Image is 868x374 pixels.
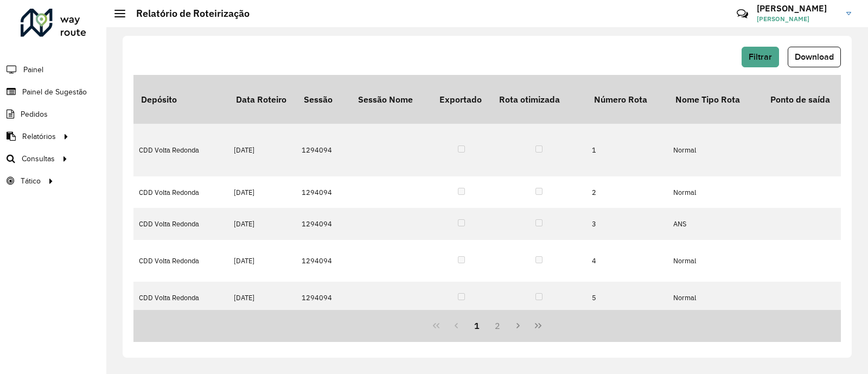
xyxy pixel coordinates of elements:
td: [DATE] [228,176,296,208]
th: Sessão Nome [350,75,432,124]
th: Data Roteiro [228,75,296,124]
td: 4 [586,240,668,282]
td: CDD Volta Redonda [133,176,228,208]
td: 5 [586,282,668,313]
th: Número Rota [586,75,668,124]
td: Normal [668,240,763,282]
td: Normal [668,124,763,176]
button: Last Page [528,315,548,336]
button: 2 [487,315,508,336]
td: 3 [586,208,668,239]
th: Nome Tipo Rota [668,75,763,124]
td: [DATE] [228,240,296,282]
td: 1294094 [296,124,350,176]
td: 1294094 [296,176,350,208]
th: Ponto de saída [763,75,858,124]
span: Download [795,52,834,61]
button: Download [788,47,841,67]
td: 1 [586,124,668,176]
th: Exportado [432,75,492,124]
td: 1294094 [296,240,350,282]
td: Normal [668,176,763,208]
button: Next Page [508,315,528,336]
th: Rota otimizada [492,75,586,124]
h3: [PERSON_NAME] [757,3,838,14]
td: CDD Volta Redonda [133,240,228,282]
td: [DATE] [228,208,296,239]
td: 2 [586,176,668,208]
span: Painel [23,64,43,75]
td: 1294094 [296,282,350,313]
span: Tático [21,175,41,187]
span: Consultas [22,153,55,164]
span: Pedidos [21,109,48,120]
button: Filtrar [742,47,779,67]
span: [PERSON_NAME] [757,14,838,24]
td: ANS [668,208,763,239]
td: [DATE] [228,124,296,176]
span: Painel de Sugestão [22,86,87,98]
span: Filtrar [749,52,772,61]
td: CDD Volta Redonda [133,208,228,239]
td: CDD Volta Redonda [133,124,228,176]
td: [DATE] [228,282,296,313]
h2: Relatório de Roteirização [125,8,250,20]
th: Depósito [133,75,228,124]
td: Normal [668,282,763,313]
th: Sessão [296,75,350,124]
a: Contato Rápido [731,2,754,26]
button: 1 [467,315,487,336]
span: Relatórios [22,131,56,142]
td: CDD Volta Redonda [133,282,228,313]
td: 1294094 [296,208,350,239]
